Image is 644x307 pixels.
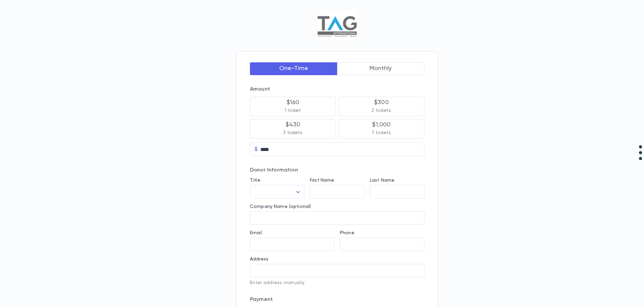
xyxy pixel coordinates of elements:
p: Donor Information [250,167,424,174]
p: Payment [250,296,424,303]
button: Monthly [337,62,425,75]
p: 3 tickets [283,129,302,136]
button: $4303 tickets [250,119,336,139]
p: $160 [287,99,299,106]
p: 7 tickets [372,129,391,136]
p: $ [255,146,258,153]
label: Company Name (optional) [250,204,311,209]
button: $3002 tickets [339,97,424,116]
button: $1,0007 tickets [339,119,424,139]
label: Phone [340,230,354,236]
p: $430 [286,121,300,128]
button: $1601 ticket [250,97,336,116]
button: One-Time [250,62,337,75]
p: 2 tickets [372,107,391,114]
p: $1,000 [372,121,390,128]
label: Email [250,230,262,236]
p: Amount [250,86,424,93]
label: First Name [310,178,334,183]
p: $300 [374,99,389,106]
label: Last Name [370,178,394,183]
label: Title [250,178,260,183]
img: Logo [318,11,356,41]
label: Address [250,256,268,262]
div: ​ [250,185,304,198]
p: 1 ticket [285,107,301,114]
p: Enter address manually [250,280,424,285]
